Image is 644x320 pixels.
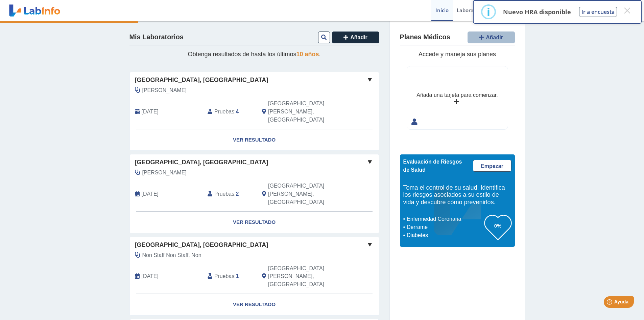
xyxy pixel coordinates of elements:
[268,100,343,124] span: San Juan, PR
[135,240,268,250] span: [GEOGRAPHIC_DATA], [GEOGRAPHIC_DATA]
[236,191,239,197] b: 2
[142,190,159,198] span: 2024-05-11
[350,35,367,40] span: Añadir
[403,184,511,206] h5: Toma el control de su salud. Identifica los riesgos asociados a su estilo de vida y descubre cómo...
[268,182,343,206] span: San Juan, PR
[236,109,239,114] b: 4
[130,212,379,233] a: Ver Resultado
[142,251,201,259] span: Non Staff Non Staff, Non
[296,51,319,58] span: 10 años
[405,215,484,223] li: Enfermedad Coronaria
[142,169,187,177] span: Colon Alonso, Jose
[202,100,257,124] div: :
[484,221,511,230] h3: 0%
[579,7,617,17] button: Ir a encuesta
[400,33,450,41] h4: Planes Médicos
[268,264,343,289] span: San Juan, PR
[332,31,379,43] button: Añadir
[503,8,571,16] p: Nuevo HRA disponible
[419,51,496,58] span: Accede y maneja sus planes
[130,129,379,151] a: Ver Resultado
[135,158,268,167] span: [GEOGRAPHIC_DATA], [GEOGRAPHIC_DATA]
[486,35,503,40] span: Añadir
[405,223,484,231] li: Derrame
[142,86,187,94] span: Colon Alonso, Jose
[142,108,159,116] span: 2025-05-26
[481,163,503,169] span: Empezar
[214,190,234,198] span: Pruebas
[142,272,159,280] span: 2024-04-20
[129,33,184,41] h4: Mis Laboratorios
[236,273,239,279] b: 1
[214,108,234,116] span: Pruebas
[468,31,515,43] button: Añadir
[621,4,633,17] button: Close this dialog
[130,294,379,315] a: Ver Resultado
[487,6,490,18] div: i
[135,76,268,85] span: [GEOGRAPHIC_DATA], [GEOGRAPHIC_DATA]
[214,272,234,280] span: Pruebas
[584,294,637,313] iframe: Help widget launcher
[202,182,257,206] div: :
[403,159,462,173] span: Evaluación de Riesgos de Salud
[473,160,511,172] a: Empezar
[202,264,257,289] div: :
[416,91,498,99] div: Añada una tarjeta para comenzar.
[188,51,320,58] span: Obtenga resultados de hasta los últimos .
[405,231,484,239] li: Diabetes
